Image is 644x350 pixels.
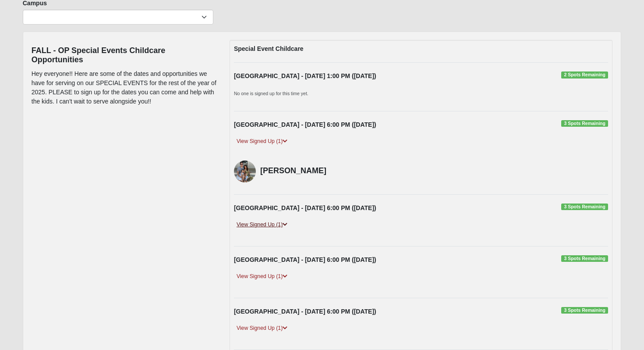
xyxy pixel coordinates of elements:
a: View Signed Up (1) [234,220,290,229]
a: View Signed Up (1) [234,324,290,333]
strong: [GEOGRAPHIC_DATA] - [DATE] 6:00 PM ([DATE]) [234,204,376,211]
span: 3 Spots Remaining [561,307,608,314]
img: Madison Edwards [234,161,256,182]
strong: [GEOGRAPHIC_DATA] - [DATE] 6:00 PM ([DATE]) [234,256,376,263]
h4: [PERSON_NAME] [260,166,350,176]
span: 3 Spots Remaining [561,255,608,262]
strong: [GEOGRAPHIC_DATA] - [DATE] 6:00 PM ([DATE]) [234,308,376,315]
p: Hey everyone!! Here are some of the dates and opportunities we have for serving on our SPECIAL EV... [32,69,216,106]
a: View Signed Up (1) [234,137,290,146]
strong: [GEOGRAPHIC_DATA] - [DATE] 1:00 PM ([DATE]) [234,72,376,79]
a: View Signed Up (1) [234,272,290,281]
strong: [GEOGRAPHIC_DATA] - [DATE] 6:00 PM ([DATE]) [234,121,376,128]
span: 3 Spots Remaining [561,204,608,211]
h4: FALL - OP Special Events Childcare Opportunities [32,46,216,65]
span: 3 Spots Remaining [561,120,608,127]
span: 2 Spots Remaining [561,71,608,79]
small: No one is signed up for this time yet. [234,91,308,96]
strong: Special Event Childcare [234,45,304,52]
